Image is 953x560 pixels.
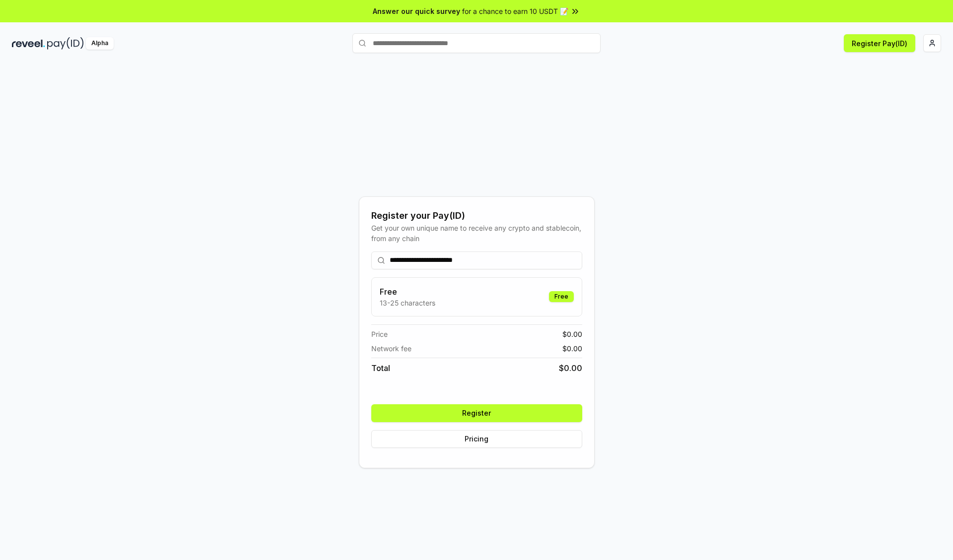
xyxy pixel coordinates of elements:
[462,6,568,16] span: for a chance to earn 10 USDT 📝
[371,362,390,374] span: Total
[371,343,411,354] span: Network fee
[371,430,582,448] button: Pricing
[562,329,582,339] span: $ 0.00
[12,37,45,50] img: reveel_dark
[562,343,582,354] span: $ 0.00
[380,298,435,308] p: 13-25 characters
[47,37,84,50] img: pay_id
[371,329,388,339] span: Price
[373,6,460,16] span: Answer our quick survey
[559,362,582,374] span: $ 0.00
[380,286,435,298] h3: Free
[371,404,582,422] button: Register
[371,209,582,223] div: Register your Pay(ID)
[86,37,114,50] div: Alpha
[549,291,574,302] div: Free
[371,223,582,244] div: Get your own unique name to receive any crypto and stablecoin, from any chain
[844,34,915,52] button: Register Pay(ID)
